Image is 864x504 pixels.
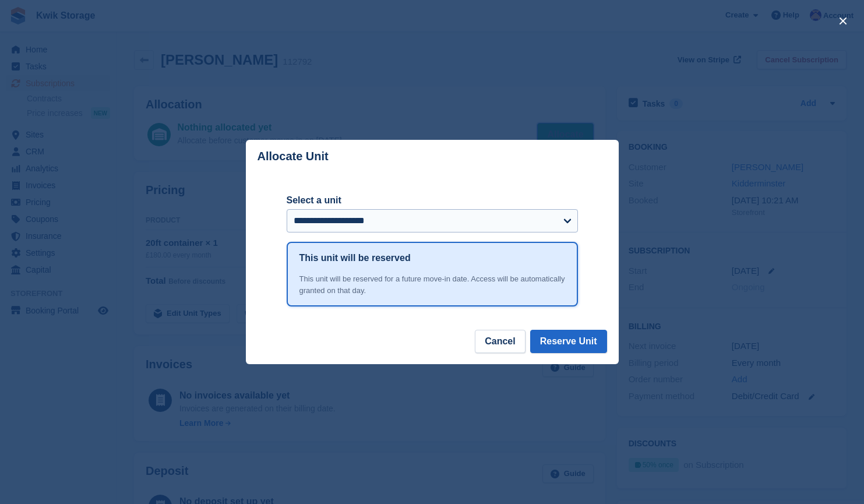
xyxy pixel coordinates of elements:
[834,12,852,30] button: close
[258,150,329,163] p: Allocate Unit
[475,330,525,353] button: Cancel
[299,273,565,296] div: This unit will be reserved for a future move-in date. Access will be automatically granted on tha...
[287,193,578,207] label: Select a unit
[530,330,607,353] button: Reserve Unit
[299,251,411,265] h1: This unit will be reserved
